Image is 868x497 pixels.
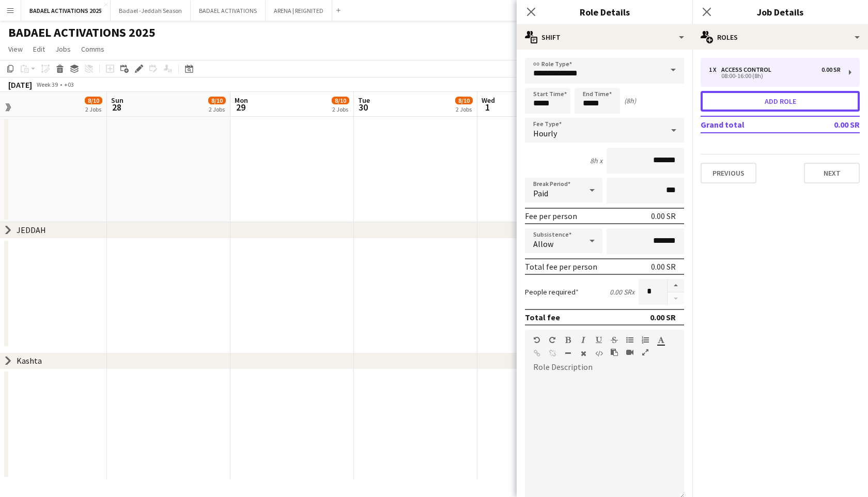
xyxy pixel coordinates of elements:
button: BADAEL ACTIVATIONS [191,1,266,21]
span: Paid [533,188,548,198]
button: Fullscreen [642,348,649,356]
td: 0.00 SR [800,116,860,133]
div: Kashta [17,355,42,366]
button: Strikethrough [611,336,618,344]
button: Clear Formatting [580,349,587,358]
span: 8/10 [85,97,102,104]
button: BADAEL ACTIVATIONS 2025 [21,1,111,21]
span: 28 [110,101,123,113]
button: Insert video [626,348,633,356]
span: View [8,44,23,54]
div: 0.00 SR [651,211,676,221]
span: Jobs [55,44,71,54]
button: Undo [533,336,540,344]
span: Edit [33,44,45,54]
button: ARENA | REIGNITED [266,1,332,21]
div: 1 x [709,66,721,73]
div: 0.00 SR [822,66,841,73]
span: Tue [358,96,370,105]
div: Roles [692,25,868,50]
a: View [4,42,27,56]
a: Comms [77,42,109,56]
a: Jobs [51,42,75,56]
button: Underline [595,336,602,344]
button: Unordered List [626,336,633,344]
a: Edit [29,42,49,56]
button: Italic [580,336,587,344]
button: Paste as plain text [611,348,618,356]
span: 30 [357,101,370,113]
div: Shift [517,25,692,50]
span: 8/10 [332,97,349,104]
div: JEDDAH [17,225,46,235]
span: Sun [111,96,123,105]
div: 2 Jobs [85,105,102,113]
button: Ordered List [642,336,649,344]
div: 0.00 SR [651,261,676,272]
span: 8/10 [208,97,226,104]
div: 0.00 SR x [610,287,634,297]
div: Total fee [525,312,560,322]
span: Hourly [533,128,557,138]
div: [DATE] [8,80,32,90]
h1: BADAEL ACTIVATIONS 2025 [8,25,156,40]
td: Grand total [701,116,800,133]
div: +03 [64,81,74,88]
span: 8/10 [455,97,473,104]
div: 2 Jobs [456,105,472,113]
button: Badael -Jeddah Season [111,1,191,21]
span: Allow [533,239,553,249]
button: Horizontal Line [564,349,571,358]
div: Fee per person [525,211,577,221]
label: People required [525,287,579,297]
span: Comms [81,44,104,54]
button: Redo [549,336,556,344]
h3: Job Details [692,5,868,19]
button: Previous [701,163,756,183]
div: 0.00 SR [650,312,676,322]
div: Access Control [721,66,776,73]
div: 8h x [590,156,602,165]
button: Next [804,163,860,183]
span: Mon [235,96,248,105]
div: 08:00-16:00 (8h) [709,73,841,79]
button: HTML Code [595,349,602,358]
div: (8h) [624,96,636,105]
div: 2 Jobs [332,105,349,113]
button: Add role [701,91,860,112]
h3: Role Details [517,5,692,19]
button: Text Color [657,336,664,344]
span: Wed [482,96,495,105]
span: 29 [233,101,248,113]
span: 1 [480,101,495,113]
span: Week 39 [34,81,60,88]
div: 2 Jobs [209,105,225,113]
div: Total fee per person [525,261,597,272]
button: Increase [668,279,684,292]
button: Bold [564,336,571,344]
